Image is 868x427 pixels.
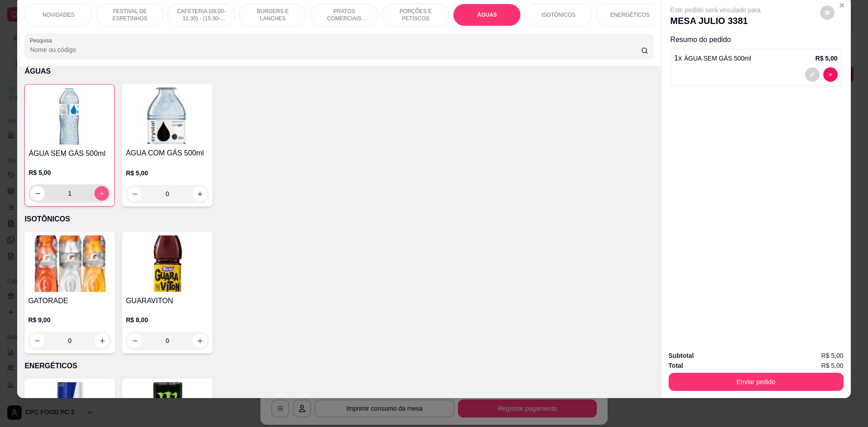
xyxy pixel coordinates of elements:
p: Resumo do pedido [670,34,842,45]
p: ÁGUAS [24,66,653,77]
h4: GUARAVITON [126,296,209,306]
input: Pesquisa [30,45,641,54]
span: ÁGUA SEM GÁS 500ml [684,55,751,62]
label: Pesquisa [30,37,55,44]
p: FESTIVAL DE ESPETINHOS [104,8,156,22]
p: ISOTÔNICOS [24,214,653,225]
p: R$ 8,00 [126,315,209,324]
button: increase-product-quantity [95,333,109,348]
button: decrease-product-quantity [823,67,838,82]
p: ISOTÔNICOS [542,11,576,19]
button: increase-product-quantity [94,186,109,201]
button: Enviar pedido [669,373,844,391]
p: NOVIDADES [42,11,75,19]
strong: Total [669,362,683,369]
p: R$ 5,00 [126,169,209,178]
p: PRATOS COMERCIAIS (11:30-15:30) [318,8,370,22]
p: MESA JULIO 3381 [670,14,761,27]
img: product-image [28,88,111,145]
button: decrease-product-quantity [30,333,44,348]
p: 1 x [675,53,751,64]
strong: Subtotal [669,352,694,359]
img: product-image [126,235,209,292]
p: CAFETERIA (08:00-11:30) - (15:30-18:00) [175,8,227,22]
h4: ÁGUA COM GÁS 500ml [126,148,209,159]
span: R$ 5,00 [821,351,844,361]
p: R$ 5,00 [816,54,838,63]
p: ENERGÉTICOS [24,361,653,371]
p: R$ 5,00 [28,168,111,177]
p: ÁGUAS [477,11,497,19]
button: decrease-product-quantity [805,67,820,82]
button: increase-product-quantity [193,187,207,201]
button: decrease-product-quantity [820,5,835,20]
h4: ÁGUA SEM GÁS 500ml [28,148,111,159]
button: increase-product-quantity [193,333,207,348]
button: decrease-product-quantity [127,333,142,348]
h4: GATORADE [28,296,111,306]
button: decrease-product-quantity [30,186,45,201]
p: PORÇÕES E PETISCOS [389,8,442,22]
p: ENERGÉTICOS [610,11,650,19]
span: R$ 5,00 [821,361,844,371]
button: decrease-product-quantity [127,187,142,201]
p: BURGERS E LANCHES [246,8,299,22]
img: product-image [28,235,111,292]
p: R$ 9,00 [28,315,111,324]
img: product-image [126,88,209,144]
p: Este pedido será vinculado para [670,5,761,14]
